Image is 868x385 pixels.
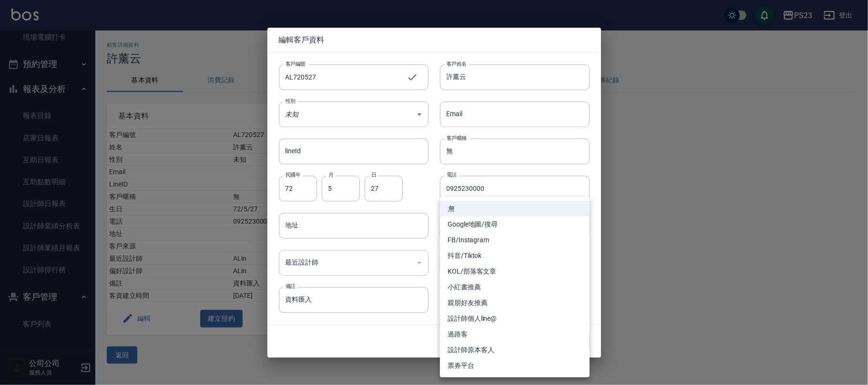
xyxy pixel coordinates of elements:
[440,279,590,295] li: 小紅書推薦
[448,204,454,214] em: 無
[440,342,590,358] li: 設計師原本客人
[440,295,590,311] li: 親朋好友推薦
[440,326,590,342] li: 過路客
[440,217,590,232] li: Google地圖/搜尋
[440,311,590,326] li: 設計師個人line@
[440,248,590,264] li: 抖音/Tiktok
[440,232,590,248] li: FB/Instagram
[440,358,590,374] li: 票券平台
[440,264,590,279] li: KOL/部落客文章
